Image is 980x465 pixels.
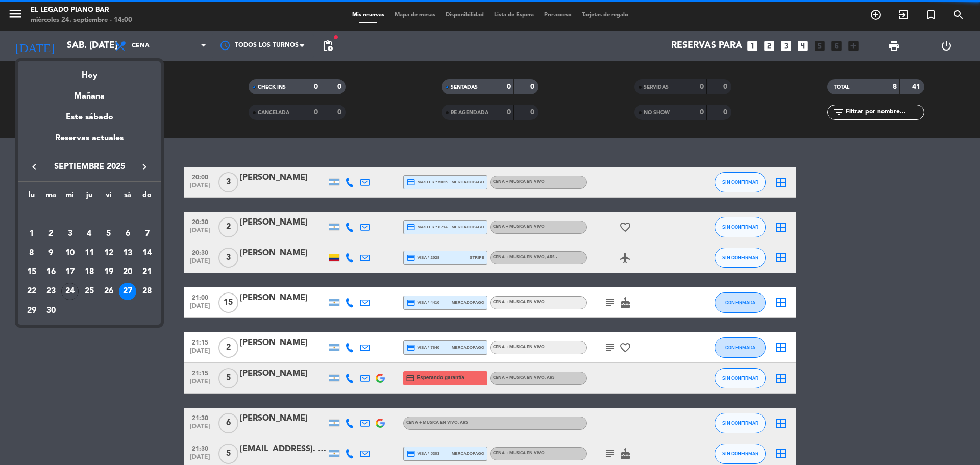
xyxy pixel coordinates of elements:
td: 15 de septiembre de 2025 [22,262,41,282]
div: 6 [119,225,136,242]
th: jueves [80,189,99,205]
td: 18 de septiembre de 2025 [80,262,99,282]
div: 28 [138,283,156,300]
div: 13 [119,244,136,262]
td: 28 de septiembre de 2025 [137,282,157,301]
td: 14 de septiembre de 2025 [137,243,157,263]
div: 12 [100,244,117,262]
td: 30 de septiembre de 2025 [41,301,61,321]
td: 26 de septiembre de 2025 [99,282,118,301]
td: 11 de septiembre de 2025 [80,243,99,263]
td: 3 de septiembre de 2025 [60,224,80,243]
td: 13 de septiembre de 2025 [118,243,138,263]
td: 27 de septiembre de 2025 [118,282,138,301]
td: 21 de septiembre de 2025 [137,262,157,282]
td: 6 de septiembre de 2025 [118,224,138,243]
td: 2 de septiembre de 2025 [41,224,61,243]
th: domingo [137,189,157,205]
td: 7 de septiembre de 2025 [137,224,157,243]
div: 30 [42,302,60,320]
td: 23 de septiembre de 2025 [41,282,61,301]
th: sábado [118,189,138,205]
button: keyboard_arrow_left [25,160,43,174]
td: 8 de septiembre de 2025 [22,243,41,263]
td: 4 de septiembre de 2025 [80,224,99,243]
div: 2 [42,225,60,242]
div: 11 [81,244,98,262]
th: martes [41,189,61,205]
div: 17 [61,263,79,281]
div: 8 [23,244,40,262]
th: viernes [99,189,118,205]
td: 17 de septiembre de 2025 [60,262,80,282]
td: 1 de septiembre de 2025 [22,224,41,243]
th: lunes [22,189,41,205]
span: septiembre 2025 [43,160,135,174]
td: SEP. [22,205,157,224]
div: 23 [42,283,60,300]
th: miércoles [60,189,80,205]
div: 27 [119,283,136,300]
td: 12 de septiembre de 2025 [99,243,118,263]
div: 18 [81,263,98,281]
div: 5 [100,225,117,242]
div: 1 [23,225,40,242]
td: 10 de septiembre de 2025 [60,243,80,263]
div: 15 [23,263,40,281]
div: 19 [100,263,117,281]
i: keyboard_arrow_right [138,161,151,173]
td: 9 de septiembre de 2025 [41,243,61,263]
div: Este sábado [18,103,161,132]
div: Mañana [18,82,161,103]
td: 25 de septiembre de 2025 [80,282,99,301]
div: 29 [23,302,40,320]
div: 25 [81,283,98,300]
td: 19 de septiembre de 2025 [99,262,118,282]
div: 3 [61,225,79,242]
div: Reservas actuales [18,132,161,153]
div: 4 [81,225,98,242]
td: 5 de septiembre de 2025 [99,224,118,243]
td: 20 de septiembre de 2025 [118,262,138,282]
div: 7 [138,225,156,242]
td: 24 de septiembre de 2025 [60,282,80,301]
div: 10 [61,244,79,262]
button: keyboard_arrow_right [135,160,154,174]
div: 16 [42,263,60,281]
i: keyboard_arrow_left [28,161,40,173]
div: 21 [138,263,156,281]
div: 20 [119,263,136,281]
td: 29 de septiembre de 2025 [22,301,41,321]
td: 16 de septiembre de 2025 [41,262,61,282]
div: 14 [138,244,156,262]
div: 22 [23,283,40,300]
div: 26 [100,283,117,300]
div: 24 [61,283,79,300]
div: Hoy [18,61,161,82]
td: 22 de septiembre de 2025 [22,282,41,301]
div: 9 [42,244,60,262]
